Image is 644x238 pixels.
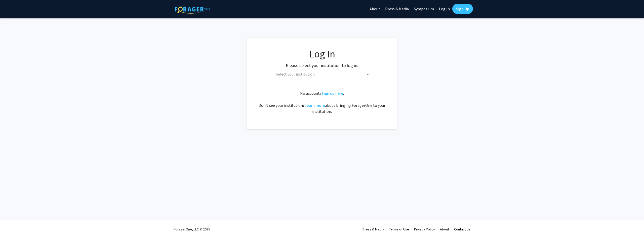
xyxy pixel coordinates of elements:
[452,4,473,14] a: Sign Up
[363,227,384,231] a: Press & Media
[272,69,372,80] span: Select your institution
[440,227,449,231] a: About
[305,103,325,108] a: Learn more about bringing ForagerOne to your institution
[389,227,409,231] a: Terms of Use
[257,90,387,114] div: No account? . Don't see your institution? about bringing ForagerOne to your institution.
[174,220,210,238] div: ForagerOne, LLC © 2025
[321,91,343,96] a: Sign up here
[257,48,387,60] h1: Log In
[454,227,470,231] a: Contact Us
[274,69,372,79] span: Select your institution
[286,62,358,69] label: Please select your institution to log in:
[175,5,210,14] img: ForagerOne Logo
[276,72,315,77] span: Select your institution
[414,227,435,231] a: Privacy Policy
